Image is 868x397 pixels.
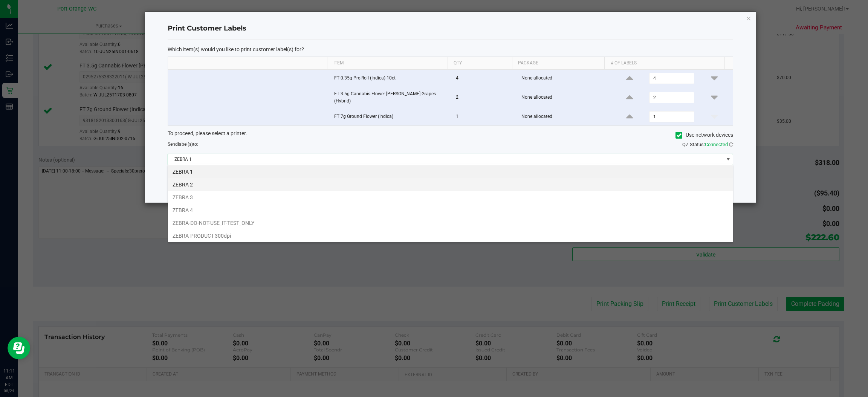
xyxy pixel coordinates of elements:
p: Which item(s) would you like to print customer label(s) for? [168,46,733,53]
td: FT 3.5g Cannabis Flower [PERSON_NAME] Grapes (Hybrid) [330,87,452,108]
li: ZEBRA 4 [168,204,733,217]
li: ZEBRA 1 [168,165,733,178]
th: Package [512,57,604,70]
span: QZ Status: [682,142,733,147]
li: ZEBRA 3 [168,191,733,204]
span: label(s) [178,142,193,147]
th: # of labels [604,57,724,70]
span: Connected [705,142,728,147]
span: Send to: [168,142,198,147]
td: None allocated [517,87,611,108]
li: ZEBRA-DO-NOT-USE_IT-TEST_ONLY [168,217,733,229]
span: ZEBRA 1 [168,154,723,165]
td: 4 [451,70,517,87]
td: 1 [451,108,517,125]
td: None allocated [517,108,611,125]
td: FT 0.35g Pre-Roll (Indica) 10ct [330,70,452,87]
label: Use network devices [675,131,733,139]
td: 2 [451,87,517,108]
th: Item [327,57,447,70]
iframe: Resource center [8,337,30,359]
h4: Print Customer Labels [168,24,733,34]
td: FT 7g Ground Flower (Indica) [330,108,452,125]
th: Qty [448,57,512,70]
li: ZEBRA 2 [168,178,733,191]
td: None allocated [517,70,611,87]
li: ZEBRA-PRODUCT-300dpi [168,229,733,242]
div: To proceed, please select a printer. [162,130,739,141]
